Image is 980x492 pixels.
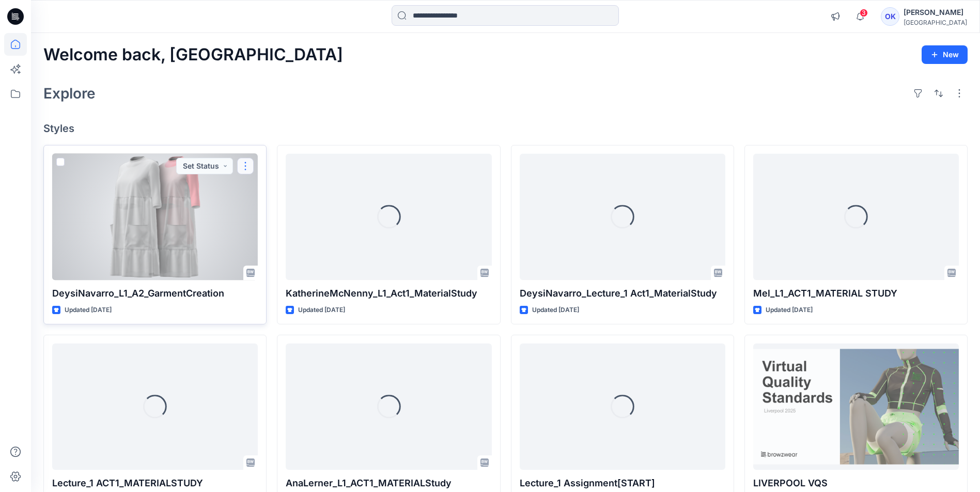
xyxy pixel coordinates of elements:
button: New [922,45,968,64]
p: KatherineMcNenny_L1_Act1_MaterialStudy [286,286,491,301]
p: DeysiNavarro_Lecture_1 Act1_MaterialStudy [520,286,725,301]
div: OK [881,7,899,26]
a: DeysiNavarro_L1_A2_GarmentCreation [52,154,258,280]
p: Lecture_1 Assignment[START] [520,476,725,490]
a: LIVERPOOL VQS [753,343,959,470]
p: Updated [DATE] [298,305,345,316]
h4: Styles [43,122,968,135]
p: Updated [DATE] [65,305,112,316]
div: [GEOGRAPHIC_DATA] [904,19,967,26]
p: LIVERPOOL VQS [753,476,959,490]
p: Updated [DATE] [766,305,813,316]
h2: Explore [43,85,96,102]
p: AnaLerner_L1_ACT1_MATERIALStudy [286,476,491,490]
p: DeysiNavarro_L1_A2_GarmentCreation [52,286,258,301]
h2: Welcome back, [GEOGRAPHIC_DATA] [43,45,343,64]
div: [PERSON_NAME] [904,6,967,19]
p: Updated [DATE] [532,305,579,316]
span: 3 [860,9,868,17]
p: Mel_L1_ACT1_MATERIAL STUDY [753,286,959,301]
p: Lecture_1 ACT1_MATERIALSTUDY [52,476,258,490]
